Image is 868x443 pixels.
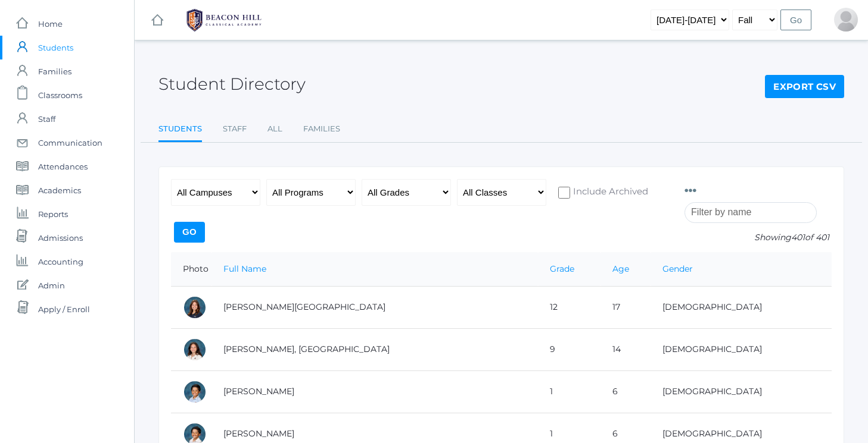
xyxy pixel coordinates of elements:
[685,231,832,244] p: Showing of 401
[538,328,601,370] td: 9
[570,185,648,200] span: Include Archived
[38,250,83,274] span: Accounting
[223,117,247,141] a: Staff
[601,328,651,370] td: 14
[171,252,211,287] th: Photo
[612,263,629,274] a: Age
[38,274,65,297] span: Admin
[38,131,102,155] span: Communication
[38,226,83,250] span: Admissions
[183,296,207,319] div: Charlotte Abdulla
[558,187,570,199] input: Include Archived
[651,286,832,328] td: [DEMOGRAPHIC_DATA]
[550,263,574,274] a: Grade
[662,263,693,274] a: Gender
[183,380,207,404] div: Dominic Abrea
[765,75,844,99] a: Export CSV
[791,232,805,243] span: 401
[211,286,538,328] td: [PERSON_NAME][GEOGRAPHIC_DATA]
[651,370,832,413] td: [DEMOGRAPHIC_DATA]
[38,12,63,36] span: Home
[38,59,71,83] span: Families
[303,117,340,141] a: Families
[38,83,82,107] span: Classrooms
[158,117,202,143] a: Students
[211,370,538,413] td: [PERSON_NAME]
[38,155,88,178] span: Attendances
[538,370,601,413] td: 1
[651,328,832,370] td: [DEMOGRAPHIC_DATA]
[601,286,651,328] td: 17
[38,107,55,131] span: Staff
[179,5,269,35] img: BHCALogos-05-308ed15e86a5a0abce9b8dd61676a3503ac9727e845dece92d48e8588c001991.png
[780,10,811,30] input: Go
[38,178,81,202] span: Academics
[685,202,817,223] input: Filter by name
[183,338,207,362] div: Phoenix Abdulla
[223,263,266,274] a: Full Name
[38,36,73,59] span: Students
[538,286,601,328] td: 12
[601,370,651,413] td: 6
[38,297,90,321] span: Apply / Enroll
[834,8,858,32] div: Shain Hrehniy
[174,222,205,243] input: Go
[158,75,306,93] h2: Student Directory
[267,117,282,141] a: All
[211,328,538,370] td: [PERSON_NAME], [GEOGRAPHIC_DATA]
[38,202,68,226] span: Reports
